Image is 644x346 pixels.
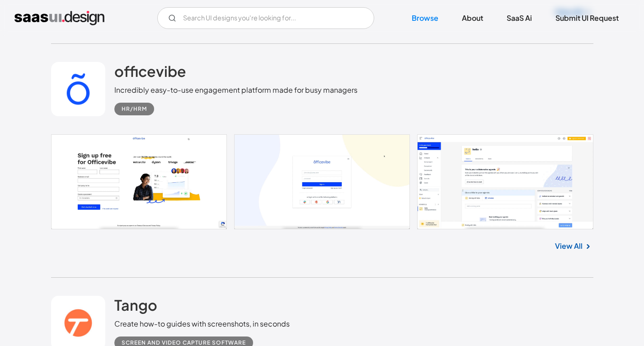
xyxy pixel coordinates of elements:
h2: Tango [114,296,157,314]
a: View All [555,241,583,251]
a: officevibe [114,62,186,85]
h2: officevibe [114,62,186,80]
a: home [14,11,104,25]
a: Submit UI Request [545,8,630,28]
div: Incredibly easy-to-use engagement platform made for busy managers [114,85,357,95]
a: Tango [114,296,157,318]
div: HR/HRM [122,104,147,114]
form: Email Form [157,7,374,29]
a: About [451,8,494,28]
a: SaaS Ai [496,8,543,28]
div: Create how-to guides with screenshots, in seconds [114,318,290,329]
input: Search UI designs you're looking for... [157,7,374,29]
a: Browse [401,8,449,28]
